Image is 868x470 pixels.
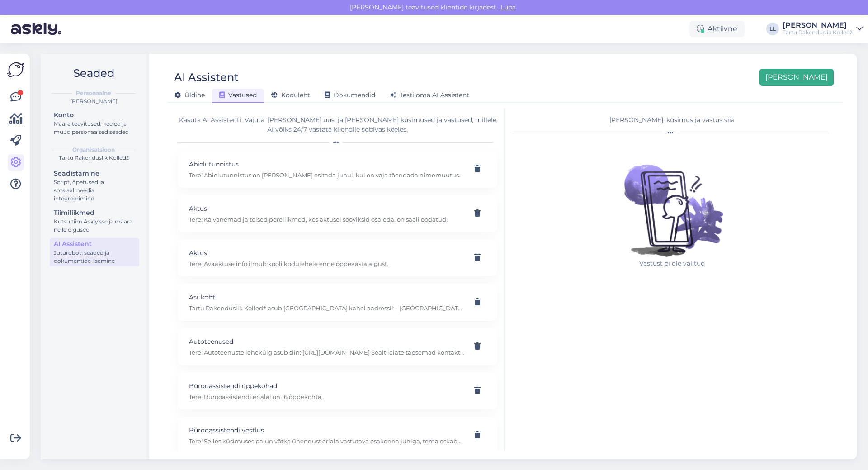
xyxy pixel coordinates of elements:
a: TiimiliikmedKutsu tiim Askly'sse ja määra neile õigused [50,207,139,235]
a: KontoMäära teavitused, keeled ja muud personaalsed seaded [50,109,139,138]
div: Kutsu tiim Askly'sse ja määra neile õigused [54,218,135,234]
div: Aktiivne [689,21,745,37]
span: Vastused [219,91,257,99]
div: AbielutunnistusTere! Abielutunnistus on [PERSON_NAME] esitada juhul, kui on vaja tõendada nimemuu... [178,151,497,188]
div: AI Assistent [54,239,135,249]
div: Tartu Rakenduslik Kolledž [48,154,139,162]
p: Vastust ei ole valitud [613,259,731,268]
div: Script, õpetused ja sotsiaalmeedia integreerimine [54,178,135,203]
div: AutoteenusedTere! Autoteenuste lehekülg asub siin: [URL][DOMAIN_NAME] Sealt leiate täpsemad konta... [178,328,497,365]
div: Seadistamine [54,169,135,178]
div: Bürooassistendi vestlusTere! Selles küsimuses palun võtke ühendust eriala vastutava osakonna juhi... [178,417,497,454]
div: Tiimiliikmed [54,208,135,218]
div: AsukohtTartu Rakenduslik Kolledž asub [GEOGRAPHIC_DATA] kahel aadressil: - [GEOGRAPHIC_DATA] õppe... [178,284,497,321]
h2: Seaded [48,65,139,82]
p: Tartu Rakenduslik Kolledž asub [GEOGRAPHIC_DATA] kahel aadressil: - [GEOGRAPHIC_DATA] õppekorpus:... [189,304,464,312]
span: Üldine [175,91,205,99]
p: Tere! Bürooassistendi erialal on 16 õppekohta. [189,393,464,401]
p: Tere! Abielutunnistus on [PERSON_NAME] esitada juhul, kui on vaja tõendada nimemuutust - näiteks ... [189,171,464,179]
img: No qna [613,141,731,259]
p: Autoteenused [189,337,464,347]
span: Testi oma AI Assistent [390,91,469,99]
b: Organisatsioon [72,146,115,154]
div: AktusTere! Avaaktuse info ilmub kooli kodulehele enne õppeaasta algust. [178,239,497,276]
a: AI AssistentJuturoboti seaded ja dokumentide lisamine [50,238,139,266]
div: Määra teavitused, keeled ja muud personaalsed seaded [54,120,135,136]
p: Aktus [189,248,464,258]
p: Tere! Autoteenuste lehekülg asub siin: [URL][DOMAIN_NAME] Sealt leiate täpsemad kontaktid ja ka h... [189,348,464,356]
p: Tere! Avaaktuse info ilmub kooli kodulehele enne õppeaasta algust. [189,260,464,268]
p: Bürooassistendi õppekohad [189,381,464,391]
p: Bürooassistendi vestlus [189,425,464,435]
a: [PERSON_NAME]Tartu Rakenduslik Kolledž [783,22,863,36]
div: [PERSON_NAME] [48,97,139,105]
div: Bürooassistendi õppekohadTere! Bürooassistendi erialal on 16 õppekohta. [178,372,497,409]
b: Personaalne [76,89,111,97]
img: Askly Logo [7,61,24,78]
div: [PERSON_NAME] [783,22,853,29]
a: SeadistamineScript, õpetused ja sotsiaalmeedia integreerimine [50,167,139,204]
span: Luba [498,3,519,11]
div: Kasuta AI Assistenti. Vajuta '[PERSON_NAME] uus' ja [PERSON_NAME] küsimused ja vastused, millele ... [178,115,497,134]
p: Aktus [189,204,464,214]
div: Konto [54,110,135,120]
div: Juturoboti seaded ja dokumentide lisamine [54,249,135,265]
div: [PERSON_NAME], küsimus ja vastus siia [512,115,832,125]
button: [PERSON_NAME] [759,69,834,86]
div: AI Assistent [174,69,239,86]
p: Tere! Selles küsimuses palun võtke ühendust eriala vastutava osakonna juhiga, tema oskab kindlast... [189,437,464,445]
div: AktusTere! Ka vanemad ja teised pereliikmed, kes aktusel sooviksid osaleda, on saali oodatud! [178,195,497,232]
p: Tere! Ka vanemad ja teised pereliikmed, kes aktusel sooviksid osaleda, on saali oodatud! [189,215,464,223]
span: Dokumendid [325,91,375,99]
div: Tartu Rakenduslik Kolledž [783,29,853,36]
span: Koduleht [271,91,310,99]
p: Abielutunnistus [189,159,464,169]
div: LL [766,23,779,35]
p: Asukoht [189,292,464,302]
